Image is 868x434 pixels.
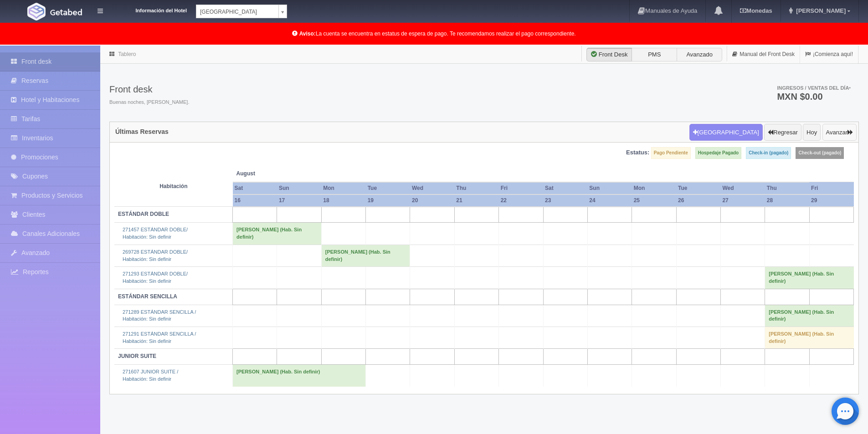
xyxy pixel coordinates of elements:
span: Ingresos / Ventas del día [777,85,851,91]
a: ¡Comienza aquí! [800,46,858,63]
button: Hoy [803,124,821,141]
td: [PERSON_NAME] (Hab. Sin definir) [765,327,854,349]
th: 18 [321,194,365,207]
span: Buenas noches, [PERSON_NAME]. [109,99,189,106]
td: [PERSON_NAME] (Hab. Sin definir) [233,223,322,245]
span: August [236,170,318,178]
td: [PERSON_NAME] (Hab. Sin definir) [321,245,410,266]
td: [PERSON_NAME] (Hab. Sin definir) [233,365,366,387]
b: Aviso: [299,31,316,37]
td: [PERSON_NAME] (Hab. Sin definir) [765,267,854,289]
th: Sat [543,182,587,194]
th: 20 [410,194,454,207]
button: [GEOGRAPHIC_DATA] [689,124,763,141]
th: 28 [765,194,809,207]
label: PMS [632,48,677,61]
b: JUNIOR SUITE [118,353,156,359]
label: Check-in (pagado) [746,147,791,159]
a: Tablero [118,51,136,57]
th: 19 [366,194,410,207]
h3: MXN $0.00 [777,92,851,101]
b: ESTÁNDAR DOBLE [118,211,169,217]
th: Tue [366,182,410,194]
a: 271291 ESTÁNDAR SENCILLA /Habitación: Sin definir [123,331,196,344]
th: 29 [809,194,853,207]
th: Wed [410,182,454,194]
dt: Información del Hotel [114,5,187,15]
a: [GEOGRAPHIC_DATA] [196,5,287,18]
th: Mon [632,182,676,194]
label: Hospedaje Pagado [695,147,741,159]
img: Getabed [50,9,82,15]
strong: Habitación [159,183,187,189]
h4: Últimas Reservas [115,128,169,135]
th: 23 [543,194,587,207]
label: Check-out (pagado) [796,147,844,159]
th: Tue [676,182,720,194]
a: 271457 ESTÁNDAR DOBLE/Habitación: Sin definir [123,227,188,240]
th: Fri [499,182,543,194]
th: Sun [587,182,632,194]
a: 271607 JUNIOR SUITE /Habitación: Sin definir [123,369,178,382]
th: 25 [632,194,676,207]
th: 24 [587,194,632,207]
span: [PERSON_NAME] [794,7,846,14]
th: Sun [277,182,321,194]
button: Avanzar [822,124,857,141]
a: 271293 ESTÁNDAR DOBLE/Habitación: Sin definir [123,271,188,284]
th: Mon [321,182,365,194]
th: 26 [676,194,720,207]
button: Regresar [764,124,801,141]
th: 22 [499,194,543,207]
span: [GEOGRAPHIC_DATA] [200,5,275,19]
label: Estatus: [626,148,649,157]
img: Getabed [27,3,46,20]
label: Avanzado [677,48,722,61]
a: 271289 ESTÁNDAR SENCILLA /Habitación: Sin definir [123,309,196,322]
label: Pago Pendiente [651,147,691,159]
th: Fri [809,182,853,194]
th: Thu [454,182,498,194]
th: Sat [233,182,277,194]
a: Manual del Front Desk [727,46,800,63]
th: 21 [454,194,498,207]
a: 269728 ESTÁNDAR DOBLE/Habitación: Sin definir [123,249,188,262]
b: Monedas [740,7,772,14]
th: 27 [720,194,765,207]
th: 16 [233,194,277,207]
th: Wed [720,182,765,194]
th: Thu [765,182,809,194]
h3: Front desk [109,84,189,94]
b: ESTÁNDAR SENCILLA [118,293,177,300]
td: [PERSON_NAME] (Hab. Sin definir) [765,305,854,327]
label: Front Desk [586,48,632,61]
th: 17 [277,194,321,207]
